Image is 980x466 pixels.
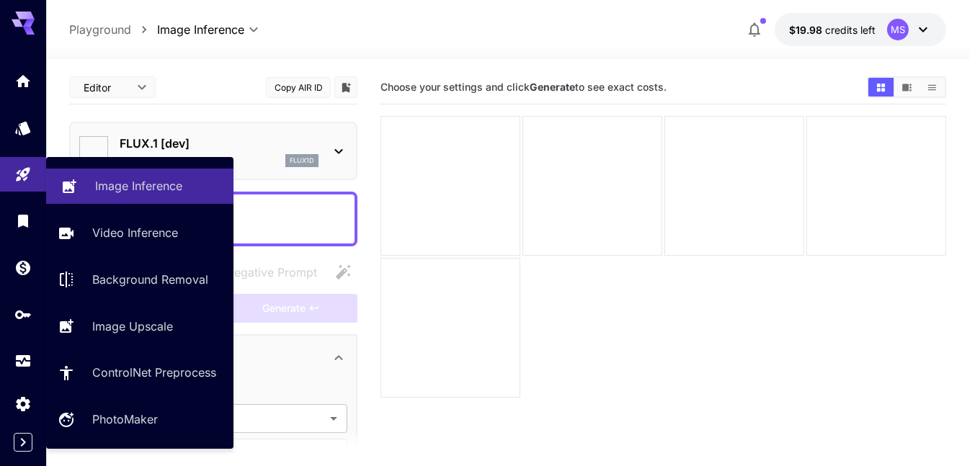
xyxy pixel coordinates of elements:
[14,433,32,452] button: Expand sidebar
[92,364,216,381] p: ControlNet Preprocess
[14,212,32,230] div: Library
[14,305,32,323] div: API Keys
[380,81,667,93] span: Choose your settings and click to see exact costs.
[14,72,32,90] div: Home
[120,135,318,152] p: FLUX.1 [dev]
[92,271,208,288] p: Background Removal
[84,80,128,95] span: Editor
[92,224,178,241] p: Video Inference
[14,119,32,137] div: Models
[919,78,945,97] button: Show images in list view
[290,156,314,166] p: flux1d
[69,21,131,38] p: Playground
[789,24,825,36] span: $19.98
[46,308,233,344] a: Image Upscale
[95,177,182,194] p: Image Inference
[868,78,894,97] button: Show images in grid view
[226,264,317,281] span: Negative Prompt
[339,79,352,96] button: Add to library
[894,78,919,97] button: Show images in video view
[14,395,32,413] div: Settings
[14,259,32,277] div: Wallet
[14,352,32,370] div: Usage
[867,76,946,98] div: Show images in grid viewShow images in video viewShow images in list view
[530,81,575,93] b: Generate
[92,318,173,335] p: Image Upscale
[825,24,876,36] span: credits left
[197,263,329,281] span: Negative prompts are not compatible with the selected model.
[14,166,32,184] div: Playground
[157,21,244,38] span: Image Inference
[46,402,233,437] a: PhotoMaker
[92,411,158,428] p: PhotoMaker
[266,77,331,98] button: Copy AIR ID
[69,21,157,38] nav: breadcrumb
[789,22,876,37] div: $19.9817
[46,169,233,204] a: Image Inference
[46,355,233,390] a: ControlNet Preprocess
[775,13,946,46] button: $19.9817
[887,19,909,40] div: MS
[46,215,233,251] a: Video Inference
[46,262,233,297] a: Background Removal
